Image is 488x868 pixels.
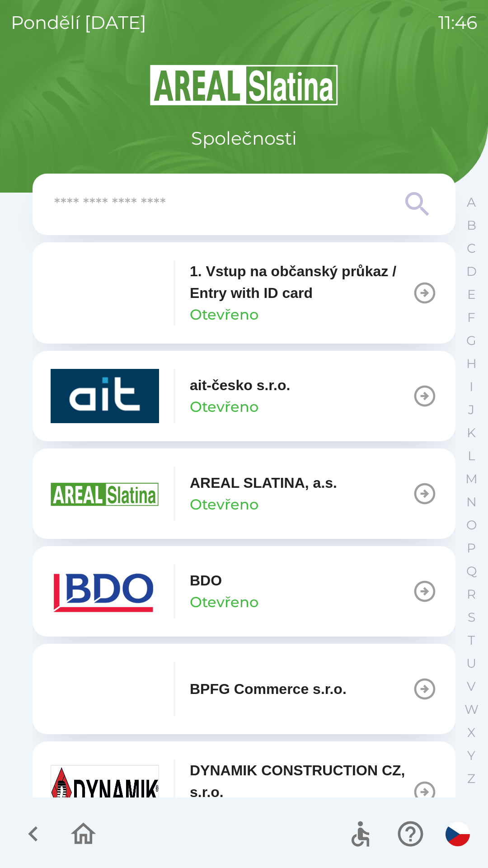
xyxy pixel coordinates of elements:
button: S [460,606,483,629]
p: Y [467,748,475,764]
p: DYNAMIK CONSTRUCTION CZ, s.r.o. [190,759,412,803]
p: D [466,264,477,279]
button: Y [460,744,483,767]
p: P [467,540,476,556]
img: aad3f322-fb90-43a2-be23-5ead3ef36ce5.png [51,467,159,521]
button: ait-česko s.r.o.Otevřeno [33,351,455,441]
img: Logo [33,63,455,107]
p: Q [466,563,477,579]
img: f3b1b367-54a7-43c8-9d7e-84e812667233.png [51,662,159,716]
button: A [460,191,483,214]
p: N [466,494,477,510]
p: F [467,310,475,325]
p: ait-česko s.r.o. [190,374,290,396]
button: Q [460,560,483,583]
button: X [460,721,483,744]
button: F [460,306,483,329]
p: J [468,402,474,418]
button: W [460,698,483,721]
button: H [460,352,483,375]
p: Z [467,771,475,787]
p: X [467,725,475,741]
p: Otevřeno [190,396,258,418]
p: U [466,656,476,671]
img: 40b5cfbb-27b1-4737-80dc-99d800fbabba.png [51,369,159,423]
p: H [466,356,477,372]
button: N [460,491,483,514]
button: AREAL SLATINA, a.s.Otevřeno [33,448,455,539]
button: C [460,237,483,260]
p: AREAL SLATINA, a.s. [190,472,337,494]
button: O [460,514,483,537]
p: K [467,425,476,441]
p: M [465,471,478,487]
button: BPFG Commerce s.r.o. [33,644,455,734]
button: G [460,329,483,352]
p: O [466,517,477,533]
button: BDOOtevřeno [33,546,455,637]
p: S [468,609,475,625]
button: T [460,629,483,652]
button: P [460,537,483,560]
button: M [460,467,483,491]
button: I [460,375,483,398]
p: 11:46 [438,9,477,36]
button: V [460,675,483,698]
p: 1. Vstup na občanský průkaz / Entry with ID card [190,260,412,304]
p: Společnosti [191,125,297,152]
button: D [460,260,483,283]
img: 9aa1c191-0426-4a03-845b-4981a011e109.jpeg [51,765,159,819]
p: pondělí [DATE] [11,9,146,36]
button: U [460,652,483,675]
img: ae7449ef-04f1-48ed-85b5-e61960c78b50.png [51,564,159,618]
p: Otevřeno [190,494,258,515]
p: B [467,217,476,233]
p: V [467,679,476,694]
button: E [460,283,483,306]
p: A [467,194,476,210]
button: Z [460,767,483,790]
p: L [468,448,475,464]
button: L [460,444,483,467]
p: Otevřeno [190,591,258,613]
p: BPFG Commerce s.r.o. [190,678,347,700]
p: C [467,241,476,256]
button: K [460,421,483,444]
img: cs flag [446,822,470,846]
p: R [467,586,476,602]
p: T [468,632,475,648]
p: Otevřeno [190,304,258,325]
p: E [467,287,476,302]
button: J [460,398,483,421]
button: 1. Vstup na občanský průkaz / Entry with ID cardOtevřeno [33,242,455,344]
img: 93ea42ec-2d1b-4d6e-8f8a-bdbb4610bcc3.png [51,266,159,320]
p: I [469,379,473,395]
p: BDO [190,570,222,591]
p: W [465,702,479,717]
button: R [460,583,483,606]
button: B [460,214,483,237]
button: DYNAMIK CONSTRUCTION CZ, s.r.o.Otevřeno [33,741,455,843]
p: G [466,333,476,349]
